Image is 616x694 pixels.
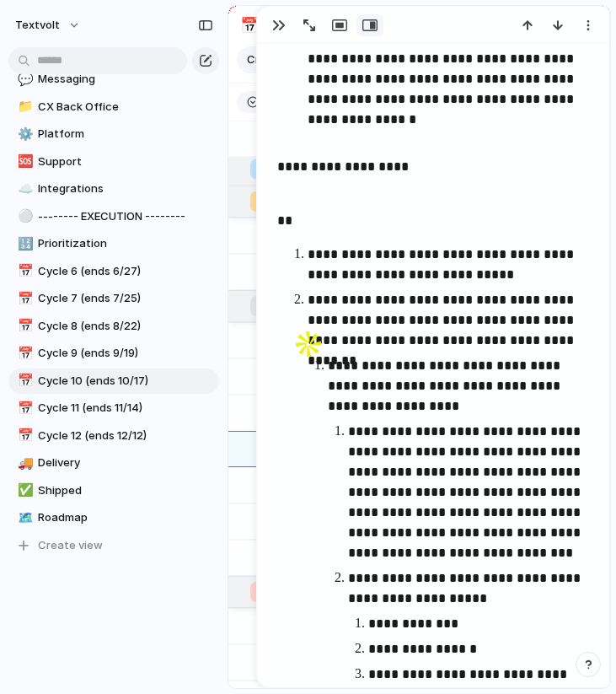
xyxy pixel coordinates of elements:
div: 🗺️ [18,508,29,528]
button: 💬 [15,71,32,88]
button: Create view [8,533,219,558]
button: textvolt [8,12,89,39]
button: 📅 [15,373,32,390]
button: 📅 [15,428,32,444]
button: 🔢 [15,235,32,252]
button: ⚪ [15,208,32,225]
a: 📅Cycle 9 (ends 9/19) [8,341,219,366]
div: 📁 [18,97,29,116]
div: 🚚 [18,454,29,473]
a: 📁CX Back Office [8,94,219,120]
span: Cycle 6 (ends 6/27) [38,263,213,280]
span: Cycle 12 (ends 12/12) [38,428,213,444]
a: 🗺️Roadmap [8,505,219,530]
a: ☁️Integrations [8,176,219,202]
button: 🆘 [15,153,32,170]
div: ✅ [18,481,29,500]
button: 📅 [15,318,32,335]
a: ⚙️Platform [8,121,219,147]
a: 📅Cycle 6 (ends 6/27) [8,259,219,284]
div: 📅 [18,344,29,363]
div: 💬 [18,70,29,89]
button: 📅 [15,400,32,417]
a: 💬Messaging [8,67,219,92]
a: 📅Cycle 12 (ends 12/12) [8,423,219,449]
span: -------- EXECUTION -------- [38,208,213,225]
div: ☁️ [18,180,29,199]
div: ⚪ [18,207,29,226]
div: ⚙️ [18,125,29,144]
a: 📅Cycle 7 (ends 7/25) [8,286,219,311]
span: Shipped [38,482,213,499]
div: 📅 [18,316,29,336]
div: 🆘 [18,152,29,171]
button: 📁 [15,99,32,116]
span: CX Back Office [38,99,213,116]
button: 🗺️ [15,509,32,526]
span: Cycle 11 (ends 11/14) [38,400,213,417]
a: 🆘Support [8,149,219,175]
span: Integrations [38,180,213,197]
span: Cycle 8 (ends 8/22) [38,318,213,335]
button: ☁️ [15,180,32,197]
button: 📅 [15,345,32,362]
span: Platform [38,126,213,143]
button: Create [237,46,293,73]
a: ⚪-------- EXECUTION -------- [8,204,219,229]
button: ✅ [15,482,32,499]
div: 🔢 [18,234,29,254]
button: 📅 [15,290,32,307]
a: 📅Cycle 11 (ends 11/14) [8,395,219,421]
span: Cycle 7 (ends 7/25) [38,290,213,307]
button: ⚙️ [15,126,32,143]
div: 📅 [18,289,29,309]
button: 📅 [236,12,263,39]
div: 📅 [240,13,259,36]
span: Delivery [38,455,213,471]
span: Create view [38,537,103,554]
span: Create [247,51,285,68]
div: 📅 [18,399,29,418]
a: 📅Cycle 10 (ends 10/17) [8,369,219,394]
a: 🔢Prioritization [8,231,219,256]
div: 📅 [18,371,29,390]
a: 📅Cycle 8 (ends 8/22) [8,314,219,339]
span: Roadmap [38,509,213,526]
span: Support [38,153,213,170]
span: Messaging [38,71,213,88]
div: 📅 [18,426,29,445]
div: 📅 [18,261,29,281]
span: Prioritization [38,235,213,252]
span: Cycle 10 (ends 10/17) [38,373,213,390]
span: Cycle 9 (ends 9/19) [38,345,213,362]
span: textvolt [15,17,60,34]
button: 🚚 [15,455,32,471]
a: ✅Shipped [8,478,219,503]
button: 📅 [15,263,32,280]
a: 🚚Delivery [8,450,219,476]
